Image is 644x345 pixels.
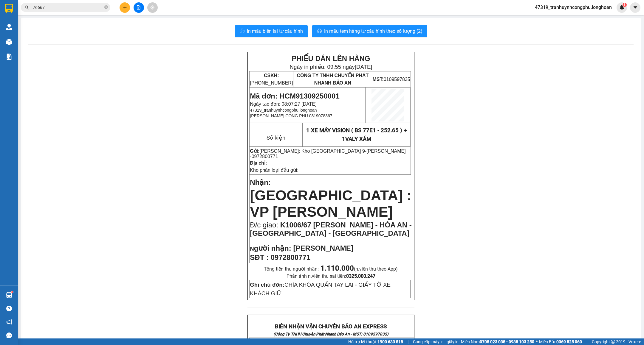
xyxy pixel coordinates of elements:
strong: 0369 525 060 [556,339,582,344]
span: - [250,149,405,159]
span: aim [150,5,154,10]
button: aim [147,2,158,13]
span: Số kiện [267,135,285,141]
span: printer [240,29,244,34]
span: Tổng tiền thu người nhận: [264,266,398,272]
button: caret-down [630,2,640,13]
span: notification [6,319,12,325]
img: icon-new-feature [619,5,625,10]
span: [PHONE_NUMBER] [250,73,293,85]
strong: MST: [372,77,383,82]
span: close-circle [104,5,108,10]
span: message [6,332,12,338]
span: 47319_tranhuynhcongphu.longhoan [250,108,317,113]
span: copyright [611,340,615,344]
strong: Gửi: [250,149,259,154]
span: plus [123,5,127,10]
span: file-add [137,5,141,10]
span: Mã đơn: HCM91309250001 [250,92,339,100]
span: In mẫu biên lai tự cấu hình [247,27,303,35]
span: close-circle [104,5,108,9]
sup: 1 [11,291,13,293]
span: | [586,338,587,345]
span: 0972800771 [271,253,310,261]
span: Ngày in phiếu: 09:55 ngày [290,64,372,70]
span: Phản ánh n.viên thu sai tiền: [287,273,375,279]
span: Kho phân loại đầu gửi: [250,168,298,173]
strong: (Công Ty TNHH Chuyển Phát Nhanh Bảo An - MST: 0109597835) [273,332,388,336]
span: 1 XE MÁY VISION ( BS 77E1 - 252.65 ) + 1VALY XÁM [306,127,407,142]
span: question-circle [6,306,12,311]
span: Đ/c giao: [250,221,280,229]
span: | [408,338,408,345]
strong: 1.110.000 [321,264,354,272]
span: [PERSON_NAME] [293,244,353,252]
span: Miền Bắc [539,338,582,345]
strong: 1900 633 818 [377,339,403,344]
button: plus [120,2,130,13]
button: printerIn mẫu tem hàng tự cấu hình theo số lượng (2) [312,25,427,37]
strong: N [250,246,291,252]
span: 1 [623,3,626,7]
span: search [25,5,29,10]
span: [GEOGRAPHIC_DATA] : VP [PERSON_NAME] [250,188,411,220]
input: Tìm tên, số ĐT hoặc mã đơn [33,4,103,11]
span: caret-down [633,5,638,10]
span: ⚪️ [536,341,538,343]
span: Nhận: [250,178,271,186]
img: warehouse-icon [6,24,12,30]
span: [PERSON_NAME] - [250,149,405,159]
img: warehouse-icon [6,292,12,298]
span: printer [317,29,322,34]
sup: 1 [623,3,627,7]
span: [PERSON_NAME] CONG PHU 0819078367 [250,113,332,118]
button: printerIn mẫu biên lai tự cấu hình [235,25,308,37]
span: (n.viên thu theo App) [321,266,398,272]
span: Hỗ trợ kỹ thuật: [348,338,403,345]
span: Miền Nam [461,338,534,345]
span: In mẫu tem hàng tự cấu hình theo số lượng (2) [324,27,422,35]
span: K1006/67 [PERSON_NAME] - HÒA AN - [GEOGRAPHIC_DATA] - [GEOGRAPHIC_DATA] [250,221,411,237]
strong: CSKH: [264,73,279,78]
strong: SĐT : [250,253,269,261]
span: CHÌA KHÓA QUẤN TAY LÁI - GIẤY TỜ XE KHÁCH GIỮ [250,282,391,296]
span: 0109597835 [372,77,410,82]
img: solution-icon [6,54,12,60]
img: warehouse-icon [6,39,12,45]
strong: Ghi chú đơn: [250,282,284,288]
strong: Địa chỉ: [250,160,267,166]
span: 0972800771 [252,154,278,159]
img: logo-vxr [5,4,13,13]
button: file-add [134,2,144,13]
span: CÔNG TY TNHH CHUYỂN PHÁT NHANH BẢO AN [297,73,369,85]
span: Ngày tạo đơn: 08:07:27 [DATE] [250,102,316,107]
strong: 0325.000.247 [346,273,375,279]
strong: 0708 023 035 - 0935 103 250 [480,339,534,344]
span: [DATE] [355,64,372,70]
strong: BIÊN NHẬN VẬN CHUYỂN BẢO AN EXPRESS [275,323,387,330]
span: gười nhận: [254,244,291,252]
strong: PHIẾU DÁN LÊN HÀNG [292,54,370,63]
span: Cung cấp máy in - giấy in: [413,338,459,345]
span: 47319_tranhuynhcongphu.longhoan [530,4,617,11]
span: [PERSON_NAME]: Kho [GEOGRAPHIC_DATA] 9 [260,149,365,154]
